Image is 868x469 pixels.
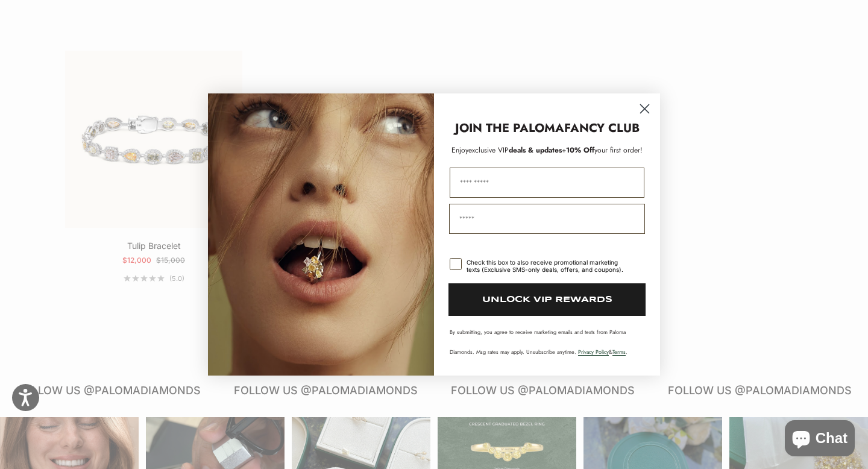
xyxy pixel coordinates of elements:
[578,348,627,356] span: & .
[562,145,643,156] span: + your first order!
[564,119,640,137] strong: FANCY CLUB
[468,145,562,156] span: deals & updates
[468,145,509,156] span: exclusive VIP
[634,98,655,119] button: Close dialog
[467,259,630,273] div: Check this box to also receive promotional marketing texts (Exclusive SMS-only deals, offers, and...
[450,168,644,198] input: First Name
[566,145,594,156] span: 10% Off
[455,119,564,137] strong: JOIN THE PALOMA
[612,348,626,356] a: Terms
[451,145,468,156] span: Enjoy
[578,348,609,356] a: Privacy Policy
[449,204,645,234] input: Email
[450,328,644,356] p: By submitting, you agree to receive marketing emails and texts from Paloma Diamonds. Msg rates ma...
[208,93,434,375] img: Loading...
[448,283,646,316] button: UNLOCK VIP REWARDS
